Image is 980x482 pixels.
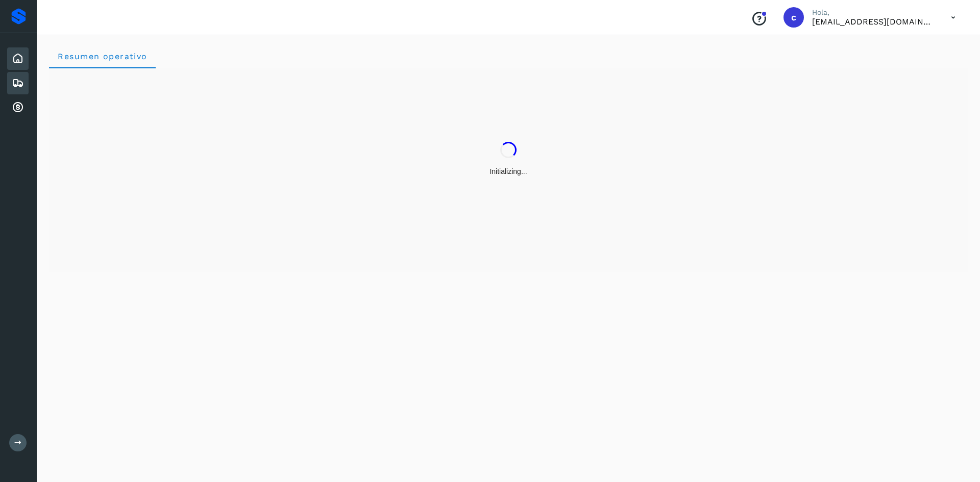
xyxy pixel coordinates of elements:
[7,96,29,119] div: Cuentas por cobrar
[7,72,29,94] div: Embarques
[812,17,935,27] p: cuentas3@enlacesmet.com.mx
[812,8,935,17] p: Hola,
[7,47,29,70] div: Inicio
[57,52,148,61] span: Resumen operativo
